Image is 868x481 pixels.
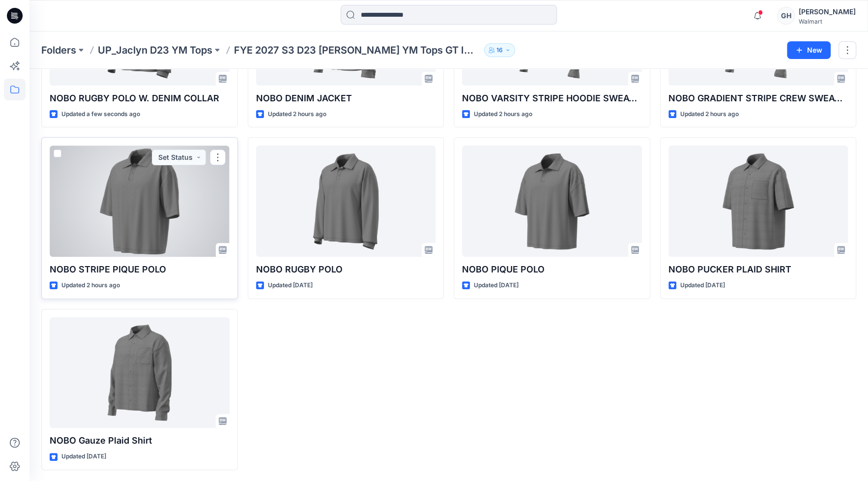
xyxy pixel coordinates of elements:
[462,263,642,276] p: NOBO PIQUE POLO
[668,263,848,276] p: NOBO PUCKER PLAID SHIRT
[496,45,503,56] p: 16
[61,451,106,462] p: Updated [DATE]
[98,43,212,57] a: UP_Jaclyn D23 YM Tops
[474,280,519,291] p: Updated [DATE]
[256,263,436,276] p: NOBO RUGBY POLO
[484,43,515,57] button: 16
[799,18,856,25] div: Walmart
[256,91,436,105] p: NOBO DENIM JACKET
[61,109,140,120] p: Updated a few seconds ago
[462,146,642,257] a: NOBO PIQUE POLO
[50,434,230,448] p: NOBO Gauze Plaid Shirt
[787,41,831,59] button: New
[474,109,532,120] p: Updated 2 hours ago
[50,263,230,276] p: NOBO STRIPE PIQUE POLO
[61,280,120,291] p: Updated 2 hours ago
[268,280,313,291] p: Updated [DATE]
[668,146,848,257] a: NOBO PUCKER PLAID SHIRT
[680,109,739,120] p: Updated 2 hours ago
[462,91,642,105] p: NOBO VARSITY STRIPE HOODIE SWEATER
[41,43,76,57] a: Folders
[50,317,230,428] a: NOBO Gauze Plaid Shirt
[234,43,480,57] p: FYE 2027 S3 D23 [PERSON_NAME] YM Tops GT IMPORTS
[799,6,856,18] div: [PERSON_NAME]
[668,91,848,105] p: NOBO GRADIENT STRIPE CREW SWEATER
[256,146,436,257] a: NOBO RUGBY POLO
[268,109,326,120] p: Updated 2 hours ago
[777,7,795,25] div: GH
[50,91,230,105] p: NOBO RUGBY POLO W. DENIM COLLAR
[50,146,230,257] a: NOBO STRIPE PIQUE POLO
[680,280,725,291] p: Updated [DATE]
